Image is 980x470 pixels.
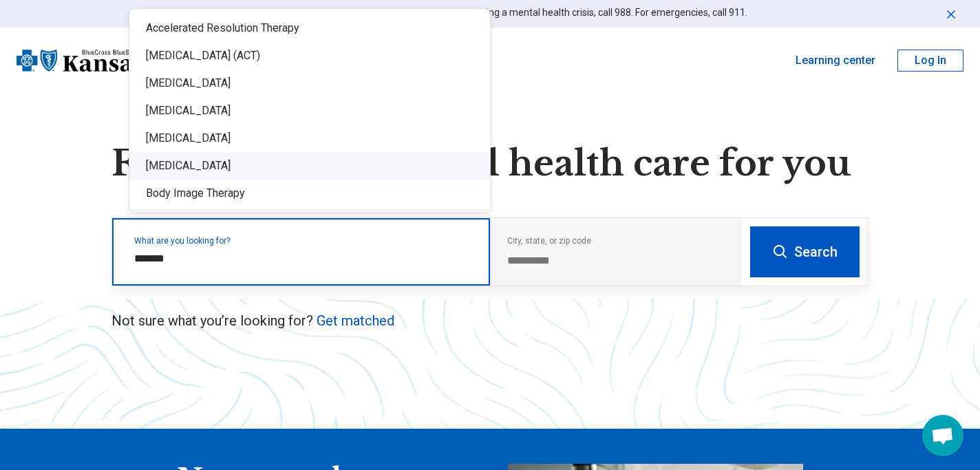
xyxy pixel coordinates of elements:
p: If you are at risk of harming yourself or others, or experiencing a mental health crisis, call 98... [231,6,747,20]
h1: Find the right mental health care for you [111,143,869,184]
img: Blue Cross Blue Shield Kansas [17,44,143,77]
div: Open chat [922,415,963,456]
button: Search [750,226,860,277]
label: What are you looking for? [134,237,473,245]
div: [MEDICAL_DATA] (ACT) [129,42,490,70]
p: Not sure what you’re looking for? [111,311,869,330]
div: Body Image Therapy [129,180,490,207]
div: [MEDICAL_DATA] [129,70,490,97]
a: Get matched [317,312,394,329]
div: [MEDICAL_DATA] [129,152,490,180]
div: [MEDICAL_DATA] [129,97,490,125]
button: Log In [897,50,963,72]
div: Accelerated Resolution Therapy [129,14,490,42]
div: [MEDICAL_DATA] [129,125,490,152]
a: Learning center [796,52,875,69]
button: Dismiss [944,6,958,22]
div: Suggestions [129,9,490,249]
